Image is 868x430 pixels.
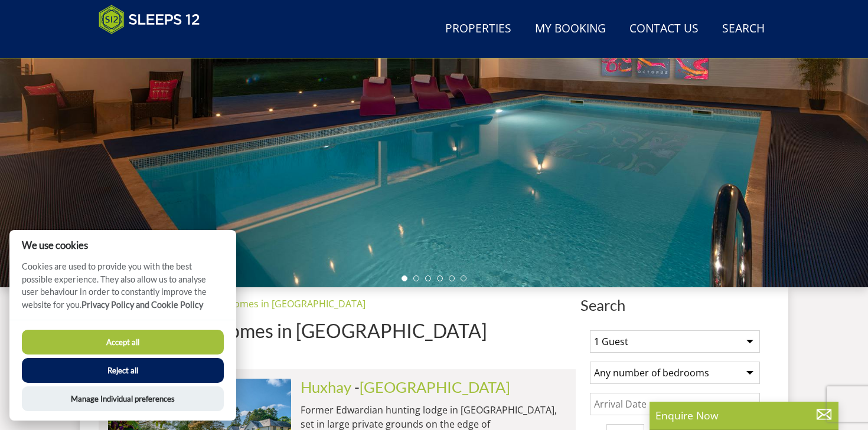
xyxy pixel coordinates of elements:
[590,393,760,415] input: Arrival Date
[530,16,611,42] a: My Booking
[655,408,833,423] p: Enquire Now
[440,16,516,42] a: Properties
[99,320,576,341] h1: Large Holiday Homes in [GEOGRAPHIC_DATA]
[301,378,351,396] a: Huxhay
[580,297,769,313] span: Search
[354,378,510,396] span: -
[164,297,366,310] a: Large Holiday Homes in [GEOGRAPHIC_DATA]
[93,41,217,51] iframe: Customer reviews powered by Trustpilot
[99,5,200,34] img: Sleeps 12
[22,358,224,383] button: Reject all
[9,239,236,251] h2: We use cookies
[717,16,769,42] a: Search
[81,300,203,310] a: Privacy Policy and Cookie Policy
[22,330,224,354] button: Accept all
[9,260,236,320] p: Cookies are used to provide you with the best possible experience. They also allow us to analyse ...
[625,16,703,42] a: Contact Us
[22,386,224,411] button: Manage Individual preferences
[360,378,510,396] a: [GEOGRAPHIC_DATA]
